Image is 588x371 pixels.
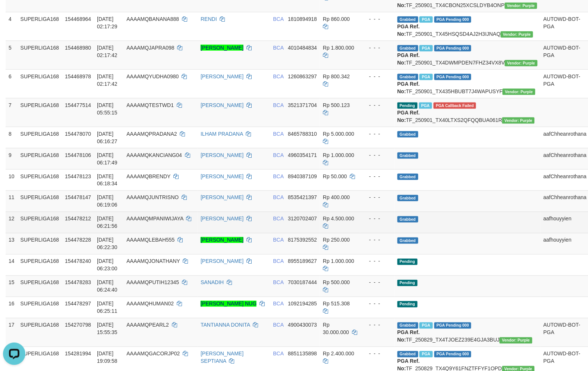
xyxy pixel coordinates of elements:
span: AAAAMQLEBAH555 [126,237,174,243]
span: Copy 8851135898 to clipboard [288,351,317,357]
span: Marked by aafnonsreyleab [419,351,433,358]
td: SUPERLIGA168 [18,212,62,233]
span: Vendor URL: https://trx4.1velocity.biz [502,117,535,124]
span: Rp 30.000.000 [323,322,349,336]
span: BCA [273,237,284,243]
a: ILHAM PRADANA [201,131,243,137]
span: [DATE] 06:24:40 [97,280,117,293]
div: - - - [363,236,392,244]
span: Rp 860.000 [323,16,350,22]
span: Marked by aafchoeunmanni [419,74,433,80]
div: - - - [363,194,392,201]
span: Vendor URL: https://trx4.1velocity.biz [501,31,533,38]
td: 16 [6,297,18,318]
span: AAAAMQPEARL2 [126,322,169,328]
div: - - - [363,73,392,80]
span: Copy 3521371704 to clipboard [288,102,317,108]
span: Vendor URL: https://trx4.1velocity.biz [505,60,537,66]
span: [DATE] 06:23:00 [97,258,117,272]
span: BCA [273,195,284,201]
div: - - - [363,15,392,23]
span: BCA [273,173,284,179]
span: AAAAMQYUDHA0980 [126,73,179,79]
td: SUPERLIGA168 [18,276,62,297]
span: AAAAMQJONATHANY [126,258,180,264]
span: AAAAMQBRENDY [126,173,170,179]
span: Copy 8535421397 to clipboard [288,195,317,201]
span: Copy 1092194285 to clipboard [288,301,317,307]
span: BCA [273,152,284,158]
span: BCA [273,73,284,79]
a: [PERSON_NAME] [201,237,243,243]
a: [PERSON_NAME] NUG [201,301,257,307]
span: Copy 4010484834 to clipboard [288,45,317,51]
td: 13 [6,233,18,254]
span: AAAAMQTESTWD1 [126,102,174,108]
b: PGA Ref. No: [397,110,420,123]
span: BCA [273,16,284,22]
span: Vendor URL: https://trx4.1velocity.biz [505,3,537,9]
a: TANTIANNA DONITA [201,322,250,328]
a: RENDI [201,16,217,22]
span: [DATE] 02:17:42 [97,45,117,58]
span: 154478106 [65,152,91,158]
span: AAAAMQKANCIANG04 [126,152,182,158]
span: PGA Pending [434,45,472,51]
span: BCA [273,280,284,286]
span: Marked by aafmaleo [419,103,432,109]
span: Rp 250.000 [323,237,350,243]
span: BCA [273,301,284,307]
span: 154477514 [65,102,91,108]
a: [PERSON_NAME] [201,195,243,201]
span: 154478228 [65,237,91,243]
div: - - - [363,350,392,358]
span: Grabbed [397,216,418,223]
span: Copy 1260863297 to clipboard [288,73,317,79]
span: Pending [397,280,418,286]
span: 154468980 [65,45,91,51]
div: - - - [363,321,392,329]
span: 154281994 [65,351,91,357]
a: [PERSON_NAME] [201,258,243,264]
span: Rp 515.308 [323,301,350,307]
span: Marked by aafchoeunmanni [419,45,433,51]
td: TF_250901_TX40LTXS2QFQQBUA061R [394,98,541,127]
span: 154478212 [65,216,91,222]
span: Grabbed [397,195,418,201]
a: SANADIH [201,280,224,286]
span: Rp 50.000 [323,173,347,179]
span: 154468978 [65,73,91,79]
div: - - - [363,101,392,109]
span: [DATE] 06:22:30 [97,237,117,251]
span: Grabbed [397,153,418,159]
span: BCA [273,351,284,357]
td: 9 [6,148,18,169]
td: 6 [6,69,18,98]
td: SUPERLIGA168 [18,127,62,148]
div: - - - [363,258,392,265]
span: Copy 8465788310 to clipboard [288,131,317,137]
span: 154270798 [65,322,91,328]
td: SUPERLIGA168 [18,191,62,212]
span: BCA [273,102,284,108]
span: PGA Pending [434,74,472,80]
span: BCA [273,322,284,328]
a: [PERSON_NAME] [201,102,243,108]
div: - - - [363,300,392,308]
td: SUPERLIGA168 [18,148,62,169]
span: AAAAMQMPANIWIJAYA [126,216,183,222]
td: TF_250901_TX435HBUBT7J4WAPUSYF [394,69,541,98]
span: [DATE] 05:55:15 [97,102,117,116]
span: 154478070 [65,131,91,137]
span: Copy 8955189627 to clipboard [288,258,317,264]
span: AAAAMQGACORJP02 [126,351,180,357]
span: Copy 7030187444 to clipboard [288,280,317,286]
a: [PERSON_NAME] [201,152,243,158]
span: Rp 800.342 [323,73,350,79]
b: PGA Ref. No: [397,52,420,66]
span: Copy 8940387109 to clipboard [288,173,317,179]
span: [DATE] 02:17:42 [97,73,117,87]
span: Pending [397,103,418,109]
td: 8 [6,127,18,148]
span: PGA Pending [434,16,472,23]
